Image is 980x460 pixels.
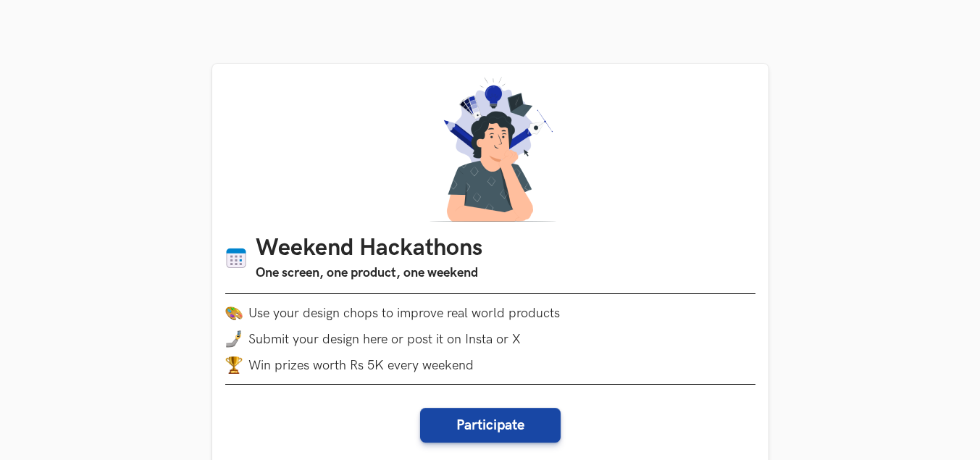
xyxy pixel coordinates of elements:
[225,356,755,374] li: Win prizes worth Rs 5K every weekend
[420,408,561,443] button: Participate
[225,247,247,269] img: Calendar icon
[248,332,521,347] span: Submit your design here or post it on Insta or X
[225,304,755,322] li: Use your design chops to improve real world products
[225,356,243,374] img: trophy.png
[256,263,482,283] h3: One screen, one product, one weekend
[256,235,482,263] h1: Weekend Hackathons
[421,77,560,222] img: A designer thinking
[225,304,243,322] img: palette.png
[225,330,243,348] img: mobile-in-hand.png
